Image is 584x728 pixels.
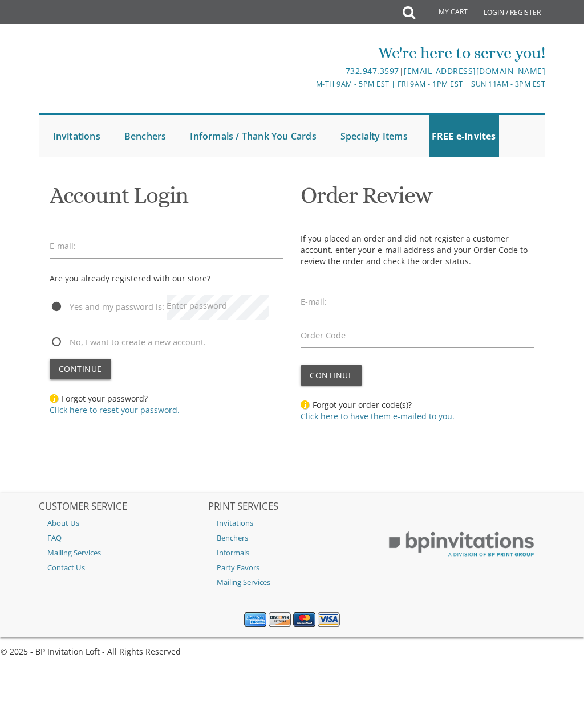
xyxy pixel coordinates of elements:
a: Contact Us [39,560,206,575]
a: 732.947.3597 [346,66,399,76]
a: Informals [208,545,376,560]
span: Continue [310,370,353,381]
a: Mailing Services [208,575,376,590]
div: We're here to serve you! [208,42,546,64]
h1: Order Review [301,183,534,216]
div: M-Th 9am - 5pm EST | Fri 9am - 1pm EST | Sun 11am - 3pm EST [208,78,546,90]
span: No, I want to create a new account. [50,335,206,349]
div: | [208,64,546,78]
a: Specialty Items [338,115,411,157]
label: Order Code [301,330,346,342]
img: Forgot your order code(s)? [301,399,310,410]
span: Forgot your password? [50,393,180,415]
div: Are you already registered with our store? [50,272,210,285]
a: Click here to have them e-mailed to you. [301,411,455,422]
img: BP Print Group [378,524,545,565]
img: American Express [244,612,266,627]
a: Benchers [121,115,169,157]
img: MasterCard [293,612,315,627]
img: Discover [269,612,291,627]
a: Invitations [50,115,103,157]
a: About Us [39,516,206,530]
label: Enter password [167,300,227,312]
a: Mailing Services [39,545,206,560]
h2: CUSTOMER SERVICE [39,501,206,513]
a: My Cart [414,1,476,24]
span: Continue [59,363,102,374]
h2: PRINT SERVICES [208,501,376,513]
label: E-mail: [50,240,76,252]
button: Continue [50,359,111,379]
span: Forgot your order code(s)? [301,399,455,422]
a: Party Favors [208,560,376,575]
span: Yes and my password is: [50,300,164,314]
label: E-mail: [301,296,327,308]
a: Invitations [208,516,376,530]
a: Benchers [208,530,376,545]
a: [EMAIL_ADDRESS][DOMAIN_NAME] [404,66,545,76]
img: Visa [318,612,340,627]
p: If you placed an order and did not register a customer account, enter your e-mail address and you... [301,233,534,267]
button: Continue [301,365,362,386]
a: Informals / Thank You Cards [187,115,319,157]
a: Click here to reset your password. [50,404,180,415]
img: Forgot your password? [50,393,59,403]
a: FAQ [39,530,206,545]
a: FREE e-Invites [429,115,499,157]
h1: Account Login [50,183,283,216]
